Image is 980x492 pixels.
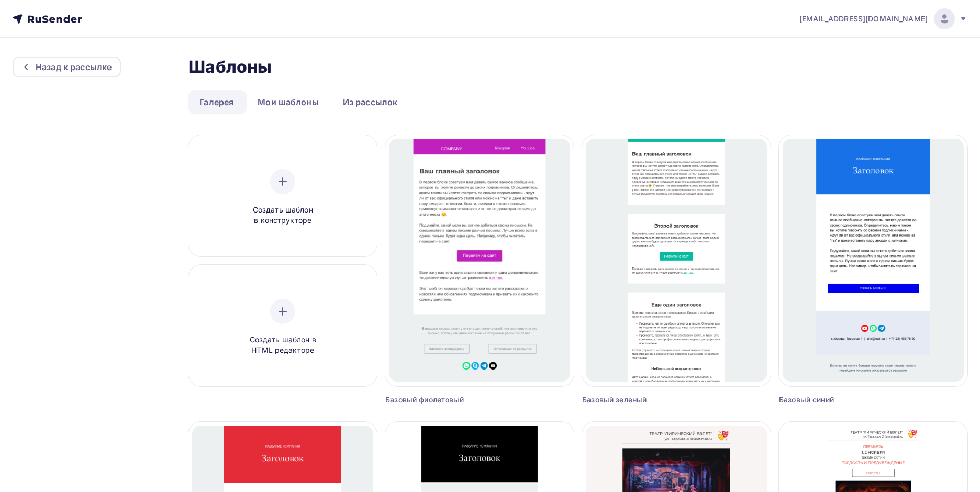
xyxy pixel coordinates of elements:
span: [EMAIL_ADDRESS][DOMAIN_NAME] [799,14,928,24]
span: Создать шаблон в HTML редакторе [233,334,332,356]
div: Базовый зеленый [582,395,723,405]
a: Мои шаблоны [247,90,330,114]
a: Галерея [188,90,244,114]
div: Базовый фиолетовый [385,395,527,405]
a: [EMAIL_ADDRESS][DOMAIN_NAME] [799,8,967,29]
span: Создать шаблон в конструкторе [233,205,332,226]
div: Назад к рассылке [36,61,112,73]
div: Базовый синий [779,395,920,405]
a: Из рассылок [332,90,409,114]
h2: Шаблоны [188,57,272,77]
